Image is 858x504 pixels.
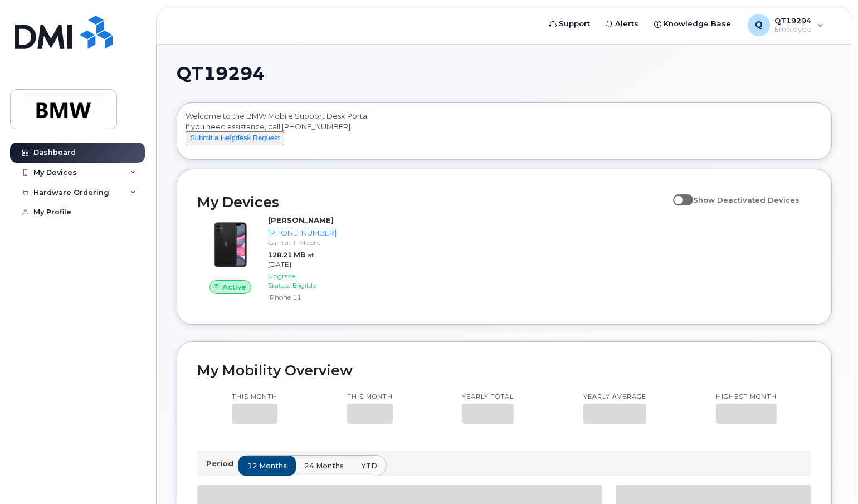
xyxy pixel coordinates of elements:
[673,189,682,198] input: Show Deactivated Devices
[268,251,305,259] span: 128.21 MB
[693,195,799,204] span: Show Deactivated Devices
[186,131,284,145] button: Submit a Helpdesk Request
[268,272,295,290] span: Upgrade Status:
[197,362,811,379] h2: My Mobility Overview
[583,393,646,402] p: Yearly average
[268,216,334,224] strong: [PERSON_NAME]
[347,393,393,402] p: This month
[232,393,277,402] p: This month
[716,393,777,402] p: Highest month
[197,194,667,211] h2: My Devices
[197,215,341,304] a: Active[PERSON_NAME][PHONE_NUMBER]Carrier: T-Mobile128.21 MBat [DATE]Upgrade Status:EligibleiPhone 11
[186,133,284,142] a: Submit a Helpdesk Request
[268,228,337,238] div: [PHONE_NUMBER]
[304,461,344,471] span: 24 months
[268,238,337,247] div: Carrier: T-Mobile
[177,65,265,82] span: QT19294
[462,393,514,402] p: Yearly total
[206,221,255,269] img: iPhone_11.jpg
[268,251,314,268] span: at [DATE]
[292,281,316,290] span: Eligible
[206,458,238,469] p: Period
[222,282,246,292] span: Active
[186,111,823,155] div: Welcome to the BMW Mobile Support Desk Portal If you need assistance, call [PHONE_NUMBER].
[361,461,377,471] span: YTD
[268,292,337,302] div: iPhone 11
